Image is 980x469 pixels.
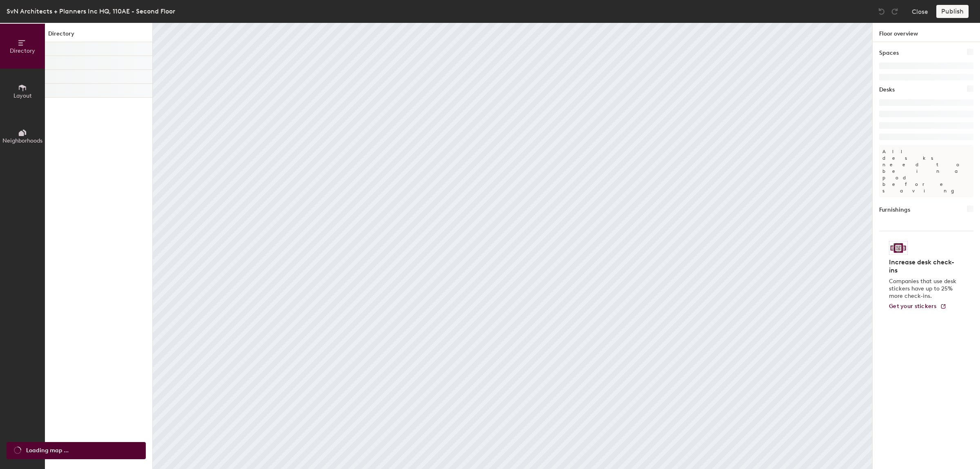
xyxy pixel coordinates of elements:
[873,23,980,42] h1: Floor overview
[879,85,895,94] h1: Desks
[878,7,886,16] img: Undo
[26,446,69,455] span: Loading map ...
[889,258,959,275] h4: Increase desk check-ins
[879,145,973,197] p: All desks need to be in a pod before saving
[891,7,899,16] img: Redo
[889,303,947,310] a: Get your stickers
[2,137,42,144] span: Neighborhoods
[879,49,899,58] h1: Spaces
[889,241,908,255] img: Sticker logo
[889,303,937,310] span: Get your stickers
[912,5,928,18] button: Close
[45,29,152,42] h1: Directory
[10,47,35,54] span: Directory
[7,6,175,16] div: SvN Architects + Planners Inc HQ, 110AE - Second Floor
[879,205,910,214] h1: Furnishings
[889,278,959,300] p: Companies that use desk stickers have up to 25% more check-ins.
[13,92,32,99] span: Layout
